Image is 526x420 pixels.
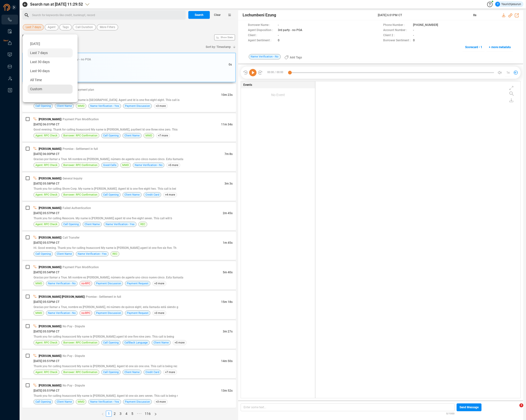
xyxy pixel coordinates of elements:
[101,413,104,416] span: left
[130,411,135,416] a: 5
[145,133,152,138] span: MMD
[123,411,129,417] li: 4
[39,147,61,151] span: [PERSON_NAME]
[124,411,129,416] a: 4
[97,24,118,30] button: More Filters
[290,54,302,61] span: Add Tags
[188,11,210,19] button: Search
[61,384,85,387] span: | No Pay - Dispute
[163,370,177,375] span: +7 more
[465,43,482,51] span: Scorecard • 1
[35,311,42,315] span: MMD
[34,128,178,131] span: Good evening. Thank for calling trueaccord My name is [PERSON_NAME], paytient Id one three nine z...
[1,62,18,71] li: Inbox
[154,340,169,345] span: Client Name
[22,320,236,349] div: [PERSON_NAME]| No Pay - Dispute[DATE] 05:53PM CT3m 27sThank you for calling trueaccord My name is...
[63,340,97,345] span: Borrower: RPC Confirmation
[61,206,91,210] span: | Failed Authentication
[96,311,121,315] span: Payment Discussion
[223,241,233,244] span: 1m 45s
[30,60,50,64] span: Last 30 days
[35,399,51,404] span: Call Opening
[241,88,315,101] div: No Event
[383,33,411,38] span: Client 2 :
[125,399,150,404] span: Payment Discussion
[76,24,93,30] span: Call Duration
[127,311,148,315] span: Payment Request
[30,51,48,55] span: Last 7 days
[504,69,511,76] button: 1x
[100,24,115,30] span: More Filters
[383,28,411,33] span: Account Number :
[26,24,41,30] span: Last 7 days
[124,192,140,197] span: Client Name
[35,281,42,286] span: MMD
[90,104,119,108] span: Name Verification - Yes
[103,340,119,345] span: Call Opening
[103,163,116,167] span: Good Calls
[22,113,236,142] div: [PERSON_NAME]| Payment Plan Modification[DATE] 06:01PM CT11m 34sGood evening. Thank for calling t...
[263,69,290,76] span: 00:00 / 00:00
[135,411,143,417] li: Next 5 Pages
[34,187,176,190] span: Thank you for calling Shore Corp. My name is [PERSON_NAME]. Agent Id is one five eight two. This ...
[45,24,58,30] button: Agent
[23,24,44,30] button: Last 7 days
[156,133,170,138] span: +7 more
[1,26,18,36] li: Smart Reports
[39,295,84,298] span: [PERSON_NAME] [PERSON_NAME]
[446,411,455,415] span: 0/1000
[462,43,485,51] button: Scorecard • 1
[81,311,90,315] span: no-RPC
[39,206,61,210] span: [PERSON_NAME]
[203,43,236,51] button: Sort by: Timestamp
[221,300,233,304] span: 15m 18s
[383,38,411,43] span: Borrower Sentiment :
[112,252,117,256] span: REC
[39,236,61,239] span: [PERSON_NAME]
[100,411,106,417] li: Previous Page
[1,50,18,60] li: Visuals
[497,2,499,7] span: Y
[22,84,236,112] div: [PERSON_NAME]| Promise - Payment plan[DATE] 06:01PM CT10m 23sThank you for calling To corp. My na...
[48,24,56,30] span: Agent
[61,147,98,151] span: | Promise - Settlement in full
[143,411,152,416] a: 116
[34,300,59,304] span: [DATE] 05:53PM CT
[39,265,61,269] span: [PERSON_NAME]
[35,104,51,108] span: Call Opening
[35,192,57,197] span: Agent: RPC Check
[278,33,279,38] span: -
[1,38,18,48] li: Exports
[34,335,174,338] span: Thank you for calling trueaccord My name is [PERSON_NAME] agent Id one five nine zero. This call ...
[59,24,72,30] button: Tags
[78,399,84,404] span: MMD
[278,28,302,33] span: 3rd party - no POA
[278,38,280,43] span: 0
[118,411,123,417] li: 3
[457,403,481,411] button: Send Message
[124,370,140,375] span: Client Name
[223,330,233,333] span: 3m 27s
[166,163,180,168] span: +5 more
[48,311,76,315] span: Name Verification - No
[413,33,414,38] span: -
[57,252,72,256] span: Client Name
[506,69,510,77] span: 1x
[122,163,129,167] span: MMD
[35,133,57,138] span: Agent: RPC Check
[34,330,59,333] span: [DATE] 05:53PM CT
[22,379,236,408] div: [PERSON_NAME]| No Pay - Dispute[DATE] 05:51PM CT13m 52sThank you for calling trueaccord My name i...
[35,252,51,256] span: Call Opening
[519,403,523,407] span: 3
[3,36,8,45] span: New!
[143,411,152,417] li: 116
[249,54,281,59] span: Name Verification - No
[22,143,236,171] div: [PERSON_NAME]| Promise - Settlement in full[DATE] 06:00PM CT7m 8sGracias por llamar a True. Mi no...
[145,370,159,375] span: Credit Card
[195,11,203,19] span: Search
[35,370,57,375] span: Agent: RPC Check
[39,118,61,121] span: [PERSON_NAME]
[30,69,50,73] span: Last 90 days
[61,118,99,121] span: | Payment Plan Modification
[243,83,252,87] span: Events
